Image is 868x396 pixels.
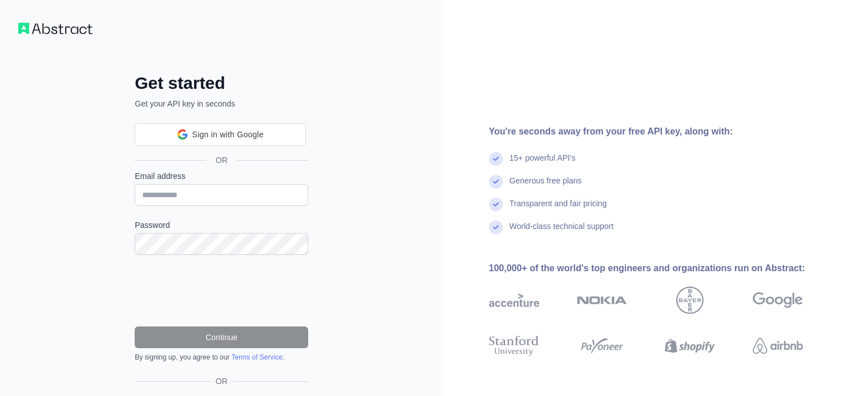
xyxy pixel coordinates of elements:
div: World-class technical support [510,221,614,243]
img: Workflow [18,23,92,34]
span: OR [207,154,237,166]
label: Password [135,219,308,231]
h2: Get started [135,73,308,93]
img: stanford university [489,333,539,358]
a: Terms of Service [231,353,282,361]
button: Continue [135,326,308,348]
img: check mark [489,175,503,189]
img: shopify [665,333,715,358]
img: airbnb [753,333,803,358]
div: Transparent and fair pricing [510,198,607,221]
iframe: reCAPTCHA [135,268,308,313]
img: bayer [676,287,704,314]
img: accenture [489,287,539,314]
img: google [753,287,803,314]
div: By signing up, you agree to our . [135,353,308,362]
img: payoneer [577,333,627,358]
div: Sign in with Google [135,123,306,146]
label: Email address [135,170,308,182]
div: Generous free plans [510,175,582,198]
img: nokia [577,287,627,314]
span: Sign in with Google [192,129,264,141]
p: Get your API key in seconds [135,98,308,109]
span: OR [211,375,232,387]
img: check mark [489,152,503,166]
div: 15+ powerful API's [510,152,576,175]
div: You're seconds away from your free API key, along with: [489,125,839,138]
img: check mark [489,221,503,234]
div: 100,000+ of the world's top engineers and organizations run on Abstract: [489,262,839,275]
img: check mark [489,198,503,211]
